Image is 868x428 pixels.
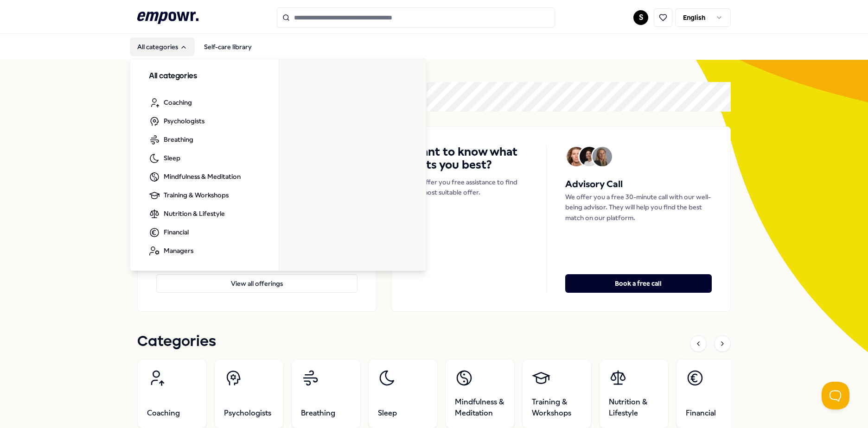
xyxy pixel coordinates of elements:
[141,94,199,112] a: Coaching
[378,408,397,419] span: Sleep
[164,208,225,219] span: Nutrition & Lifestyle
[164,97,192,107] span: Coaching
[156,274,357,293] button: View all offerings
[141,131,201,149] a: Breathing
[156,259,357,293] a: View all offerings
[410,177,528,198] p: We offer you free assistance to find the most suitable offer.
[137,330,216,353] h1: Categories
[565,177,712,192] h5: Advisory Call
[164,116,204,126] span: Psychologists
[130,59,427,271] div: All categories
[633,10,648,25] button: S
[164,190,229,200] span: Training & Workshops
[565,192,712,223] p: We offer you a free 30-minute call with our well-being advisor. They will help you find the best ...
[565,274,712,293] button: Book a free call
[686,408,716,419] span: Financial
[141,186,236,205] a: Training & Workshops
[532,397,582,419] span: Training & Workshops
[130,38,259,56] nav: Main
[149,70,260,82] h3: All categories
[164,153,180,163] span: Sleep
[822,382,849,409] iframe: Help Scout Beacon - Open
[580,147,599,166] img: Avatar
[224,408,271,419] span: Psychologists
[141,205,232,223] a: Nutrition & Lifestyle
[301,408,335,419] span: Breathing
[410,145,528,171] h4: Want to know what suits you best?
[141,242,201,260] a: Managers
[164,245,193,256] span: Managers
[141,223,196,242] a: Financial
[164,171,241,182] span: Mindfulness & Meditation
[567,147,586,166] img: Avatar
[141,112,212,131] a: Psychologists
[164,134,193,145] span: Breathing
[609,397,659,419] span: Nutrition & Lifestyle
[141,168,248,186] a: Mindfulness & Meditation
[277,7,555,28] input: Search for products, categories or subcategories
[197,38,259,56] a: Self-care library
[147,408,180,419] span: Coaching
[593,147,612,166] img: Avatar
[141,149,188,168] a: Sleep
[130,38,195,56] button: All categories
[455,397,505,419] span: Mindfulness & Meditation
[164,227,189,237] span: Financial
